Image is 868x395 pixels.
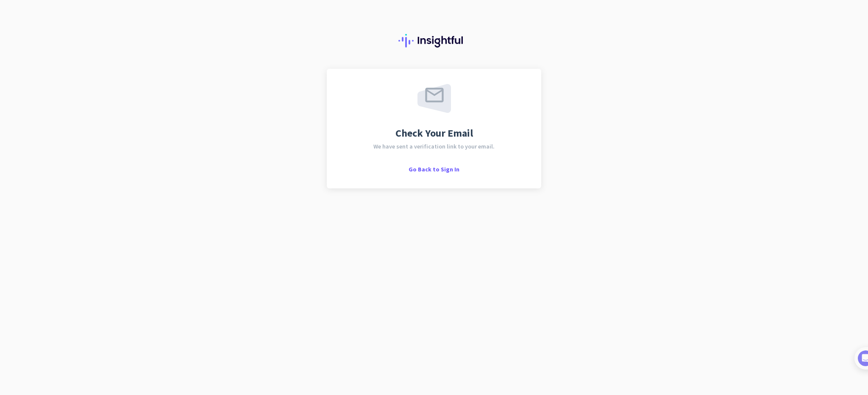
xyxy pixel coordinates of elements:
img: email-sent [417,84,451,113]
span: Go Back to Sign In [409,165,459,173]
span: We have sent a verification link to your email. [373,143,495,149]
img: Insightful [398,34,470,48]
span: Check Your Email [395,128,473,138]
